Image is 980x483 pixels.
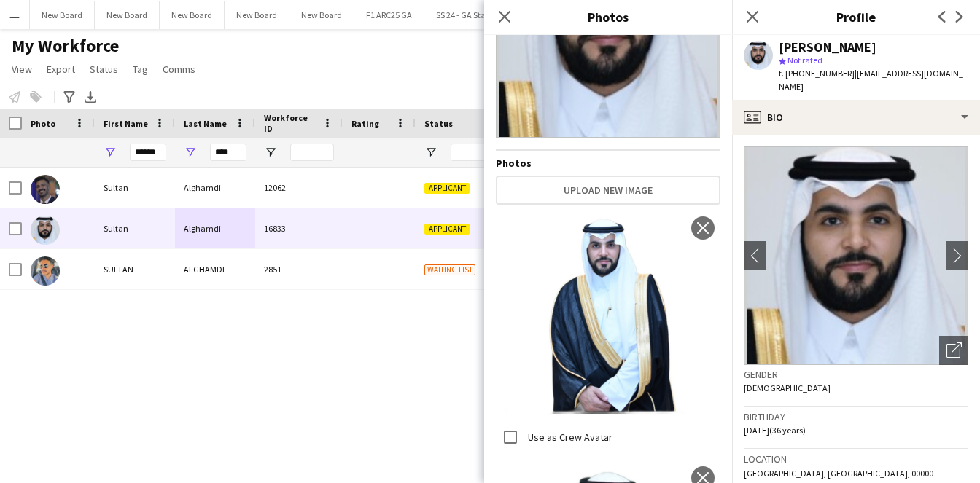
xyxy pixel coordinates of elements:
[12,63,32,76] span: View
[12,35,119,57] span: My Workforce
[744,468,933,479] span: [GEOGRAPHIC_DATA], [GEOGRAPHIC_DATA], 00000
[744,410,968,423] h3: Birthday
[424,118,453,129] span: Status
[82,88,99,106] app-action-btn: Export XLSX
[255,249,343,289] div: 2851
[210,144,246,161] input: Last Name Filter Input
[732,7,980,26] h3: Profile
[779,68,855,79] span: t. [PHONE_NUMBER]
[939,336,968,365] div: Open photos pop-in
[496,157,720,170] h4: Photos
[61,88,78,106] app-action-btn: Advanced filters
[31,216,60,245] img: Sultan Alghamdi
[744,146,968,365] img: Crew avatar or photo
[290,144,334,161] input: Workforce ID Filter Input
[41,60,81,79] a: Export
[30,1,95,29] button: New Board
[31,256,60,286] img: SULTAN ALGHAMDI
[424,264,475,275] span: Waiting list
[289,1,354,29] button: New Board
[351,118,379,129] span: Rating
[31,118,55,129] span: Photo
[225,1,289,29] button: New Board
[496,176,720,205] button: Upload new image
[184,146,197,159] button: Open Filter Menu
[175,168,255,208] div: Alghamdi
[163,63,195,76] span: Comms
[160,1,225,29] button: New Board
[95,168,175,208] div: Sultan
[90,63,118,76] span: Status
[424,1,503,29] button: SS 24 - GA Staff
[175,208,255,248] div: Alghamdi
[255,168,343,208] div: 12062
[451,144,494,161] input: Status Filter Input
[6,60,38,79] a: View
[47,63,75,76] span: Export
[779,68,963,92] span: | [EMAIL_ADDRESS][DOMAIN_NAME]
[787,55,822,66] span: Not rated
[264,112,316,134] span: Workforce ID
[175,249,255,289] div: ALGHAMDI
[732,100,980,135] div: Bio
[744,425,806,436] span: [DATE] (36 years)
[744,382,831,393] span: [DEMOGRAPHIC_DATA]
[104,118,148,129] span: First Name
[84,60,124,79] a: Status
[484,7,732,26] h3: Photos
[130,144,166,161] input: First Name Filter Input
[95,249,175,289] div: SULTAN
[31,175,60,204] img: Sultan Alghamdi
[779,41,876,54] div: [PERSON_NAME]
[95,1,160,29] button: New Board
[104,146,117,159] button: Open Filter Menu
[424,183,470,194] span: Applicant
[255,208,343,248] div: 16833
[744,452,968,466] h3: Location
[95,208,175,248] div: Sultan
[496,211,720,422] img: Crew photo 1103256
[157,60,201,79] a: Comms
[133,63,148,76] span: Tag
[184,118,227,129] span: Last Name
[264,146,277,159] button: Open Filter Menu
[744,368,968,381] h3: Gender
[424,146,437,159] button: Open Filter Menu
[424,224,470,235] span: Applicant
[525,430,612,443] label: Use as Crew Avatar
[354,1,424,29] button: F1 ARC25 GA
[127,60,154,79] a: Tag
